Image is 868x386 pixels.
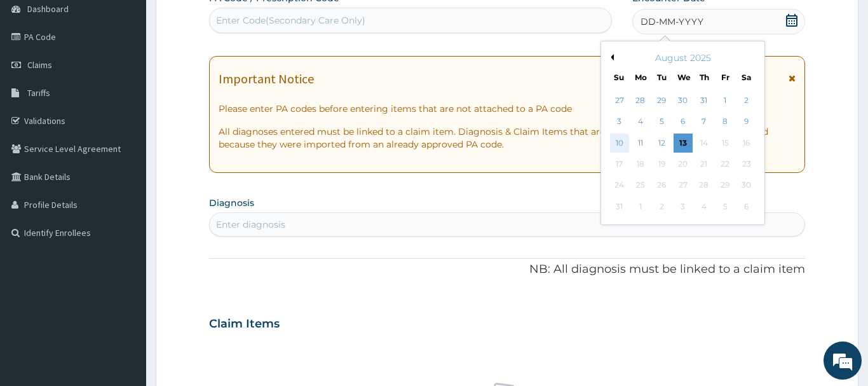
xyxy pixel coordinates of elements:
[674,155,693,174] div: Not available Wednesday, August 20th, 2025
[614,72,625,83] div: Su
[715,113,735,132] div: Choose Friday, August 8th, 2025
[653,113,672,132] div: Choose Tuesday, August 5th, 2025
[653,155,672,174] div: Not available Tuesday, August 19th, 2025
[695,197,714,216] div: Not available Thursday, September 4th, 2025
[699,72,710,83] div: Th
[610,176,629,195] div: Not available Sunday, August 24th, 2025
[607,54,614,60] button: Previous Month
[720,72,731,83] div: Fr
[737,113,756,132] div: Choose Saturday, August 9th, 2025
[653,91,672,110] div: Choose Tuesday, July 29th, 2025
[674,197,693,216] div: Not available Wednesday, September 3rd, 2025
[737,155,756,174] div: Not available Saturday, August 23rd, 2025
[674,91,693,110] div: Choose Wednesday, July 30th, 2025
[641,15,703,28] span: DD-MM-YYYY
[695,155,714,174] div: Not available Thursday, August 21st, 2025
[610,91,629,110] div: Choose Sunday, July 27th, 2025
[737,197,756,216] div: Not available Saturday, September 6th, 2025
[208,6,239,37] div: Minimize live chat window
[631,134,650,153] div: Choose Monday, August 11th, 2025
[656,72,667,83] div: Tu
[610,197,629,216] div: Not available Sunday, August 31st, 2025
[715,155,735,174] div: Not available Friday, August 22nd, 2025
[209,317,280,331] h3: Claim Items
[631,197,650,216] div: Not available Monday, September 1st, 2025
[737,91,756,110] div: Choose Saturday, August 2nd, 2025
[715,134,735,153] div: Not available Friday, August 15th, 2025
[695,176,714,195] div: Not available Thursday, August 28th, 2025
[631,155,650,174] div: Not available Monday, August 18th, 2025
[631,113,650,132] div: Choose Monday, August 4th, 2025
[631,91,650,110] div: Choose Monday, July 28th, 2025
[6,254,242,298] textarea: Type your message and hit 'Enter'
[653,134,672,153] div: Choose Tuesday, August 12th, 2025
[653,176,672,195] div: Not available Tuesday, August 26th, 2025
[674,176,693,195] div: Not available Wednesday, August 27th, 2025
[216,218,285,231] div: Enter diagnosis
[715,91,735,110] div: Choose Friday, August 1st, 2025
[653,197,672,216] div: Not available Tuesday, September 2nd, 2025
[609,90,757,217] div: month 2025-08
[219,125,796,151] p: All diagnoses entered must be linked to a claim item. Diagnosis & Claim Items that are visible bu...
[737,176,756,195] div: Not available Saturday, August 30th, 2025
[209,196,254,209] label: Diagnosis
[606,52,759,64] div: August 2025
[715,176,735,195] div: Not available Friday, August 29th, 2025
[74,113,175,242] span: We're online!
[27,87,50,99] span: Tariffs
[610,113,629,132] div: Choose Sunday, August 3rd, 2025
[674,134,693,153] div: Choose Wednesday, August 13th, 2025
[635,72,646,83] div: Mo
[715,197,735,216] div: Not available Friday, September 5th, 2025
[27,59,52,71] span: Claims
[737,134,756,153] div: Not available Saturday, August 16th, 2025
[695,91,714,110] div: Choose Thursday, July 31st, 2025
[695,113,714,132] div: Choose Thursday, August 7th, 2025
[695,134,714,153] div: Not available Thursday, August 14th, 2025
[66,71,214,88] div: Chat with us now
[674,113,693,132] div: Choose Wednesday, August 6th, 2025
[219,72,314,86] h1: Important Notice
[24,64,51,95] img: d_794563401_company_1708531726252_794563401
[677,72,688,83] div: We
[219,102,796,115] p: Please enter PA codes before entering items that are not attached to a PA code
[27,3,69,15] span: Dashboard
[631,176,650,195] div: Not available Monday, August 25th, 2025
[742,72,752,83] div: Sa
[209,261,805,278] p: NB: All diagnosis must be linked to a claim item
[216,14,365,27] div: Enter Code(Secondary Care Only)
[610,155,629,174] div: Not available Sunday, August 17th, 2025
[610,134,629,153] div: Choose Sunday, August 10th, 2025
